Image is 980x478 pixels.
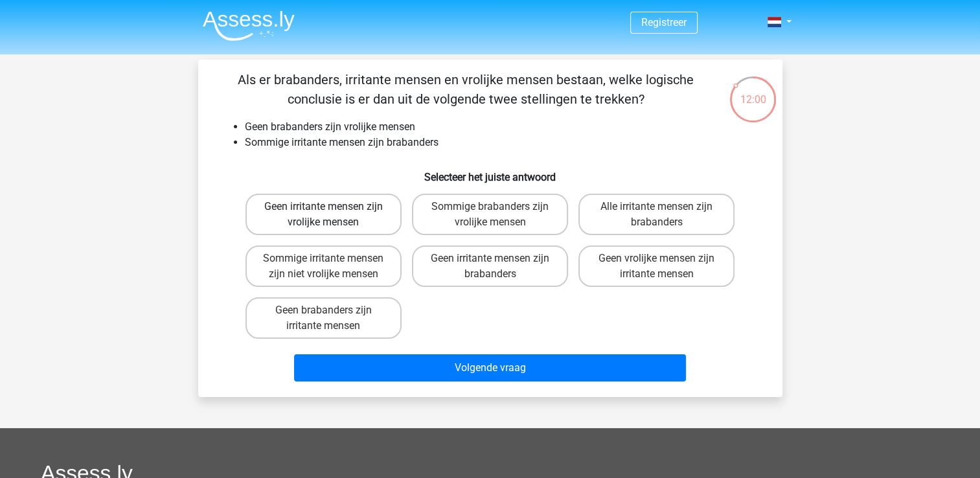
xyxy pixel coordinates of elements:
[219,161,762,183] h6: Selecteer het juiste antwoord
[729,75,777,108] div: 12:00
[412,194,568,235] label: Sommige brabanders zijn vrolijke mensen
[294,354,686,381] button: Volgende vraag
[245,297,402,339] label: Geen brabanders zijn irritante mensen
[578,245,735,287] label: Geen vrolijke mensen zijn irritante mensen
[412,245,568,287] label: Geen irritante mensen zijn brabanders
[641,16,687,28] a: Registreer
[203,10,295,41] img: Assessly
[245,135,762,150] li: Sommige irritante mensen zijn brabanders
[245,245,402,287] label: Sommige irritante mensen zijn niet vrolijke mensen
[219,70,713,109] p: Als er brabanders, irritante mensen en vrolijke mensen bestaan, welke logische conclusie is er da...
[245,194,402,235] label: Geen irritante mensen zijn vrolijke mensen
[245,119,762,135] li: Geen brabanders zijn vrolijke mensen
[578,194,735,235] label: Alle irritante mensen zijn brabanders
